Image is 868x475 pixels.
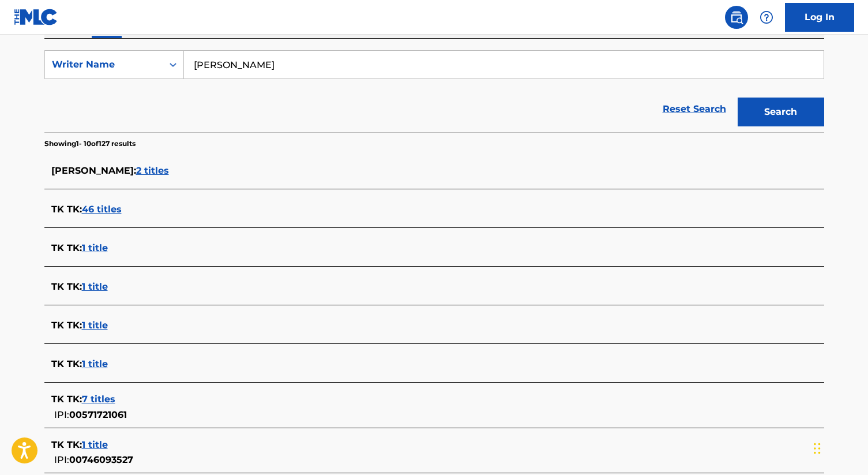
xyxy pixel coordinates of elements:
[54,409,69,420] span: IPI:
[51,204,82,215] span: TK TK :
[51,165,136,176] span: [PERSON_NAME] :
[51,281,82,292] span: TK TK :
[738,98,824,126] button: Search
[760,10,773,24] img: help
[54,454,69,465] span: IPI:
[82,281,108,292] span: 1 title
[657,96,732,122] a: Reset Search
[44,50,824,132] form: Search Form
[82,320,108,331] span: 1 title
[44,139,136,149] p: Showing 1 - 10 of 127 results
[69,454,133,465] span: 00746093527
[51,242,82,253] span: TK TK :
[51,439,82,450] span: TK TK :
[14,9,58,25] img: MLC Logo
[69,409,127,420] span: 00571721061
[136,165,169,176] span: 2 titles
[51,320,82,331] span: TK TK :
[814,431,821,466] div: Drag
[730,10,743,24] img: search
[755,6,778,29] div: Help
[52,58,156,72] div: Writer Name
[82,204,122,215] span: 46 titles
[785,3,854,32] a: Log In
[51,394,82,405] span: TK TK :
[82,358,108,369] span: 1 title
[82,242,108,253] span: 1 title
[51,358,82,369] span: TK TK :
[82,394,115,405] span: 7 titles
[82,439,108,450] span: 1 title
[725,6,748,29] a: Public Search
[810,420,868,475] iframe: Chat Widget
